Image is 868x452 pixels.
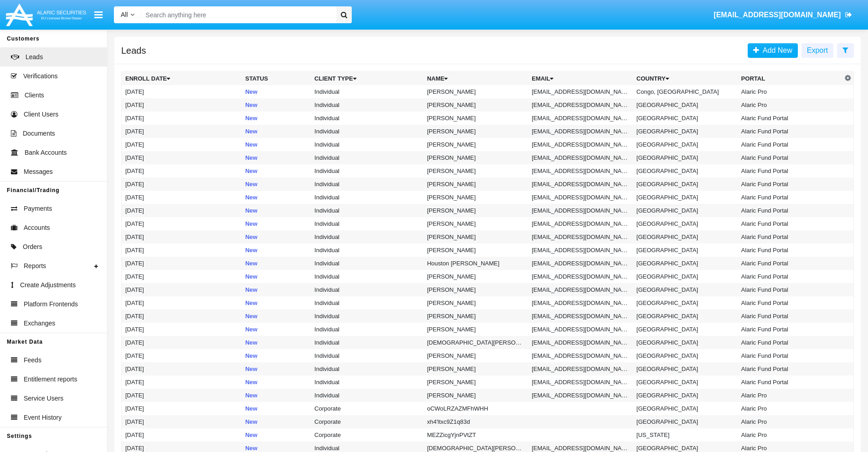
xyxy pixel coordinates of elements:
td: [EMAIL_ADDRESS][DOMAIN_NAME] [528,270,633,283]
td: [EMAIL_ADDRESS][DOMAIN_NAME] [528,191,633,204]
td: [DATE] [122,178,242,191]
span: [EMAIL_ADDRESS][DOMAIN_NAME] [714,11,841,19]
td: [DATE] [122,336,242,349]
td: [GEOGRAPHIC_DATA] [633,98,738,112]
span: Add New [759,46,792,54]
td: Individual [311,310,423,323]
td: [EMAIL_ADDRESS][DOMAIN_NAME] [528,112,633,125]
td: [GEOGRAPHIC_DATA] [633,376,738,389]
td: [DATE] [122,270,242,283]
td: Individual [311,283,423,296]
td: Alaric Pro [738,85,842,98]
td: [DATE] [122,376,242,389]
a: All [114,10,141,20]
td: Alaric Fund Portal [738,151,842,164]
td: [DATE] [122,296,242,310]
td: New [241,164,311,178]
td: New [241,257,311,270]
td: [DATE] [122,323,242,336]
td: Alaric Fund Portal [738,349,842,362]
span: Documents [23,129,55,138]
td: [GEOGRAPHIC_DATA] [633,191,738,204]
td: [EMAIL_ADDRESS][DOMAIN_NAME] [528,151,633,164]
td: New [241,310,311,323]
td: [GEOGRAPHIC_DATA] [633,296,738,310]
a: Add New [748,43,798,58]
td: Corporate [311,415,423,428]
td: [EMAIL_ADDRESS][DOMAIN_NAME] [528,349,633,362]
td: Individual [311,98,423,112]
td: New [241,125,311,138]
th: Email [528,72,633,86]
td: [PERSON_NAME] [423,151,528,164]
td: New [241,230,311,244]
td: New [241,336,311,349]
img: Logo image [5,1,87,28]
td: New [241,389,311,402]
td: Alaric Pro [738,98,842,112]
td: [EMAIL_ADDRESS][DOMAIN_NAME] [528,336,633,349]
td: Alaric Pro [738,428,842,442]
span: Reports [24,261,46,271]
td: Alaric Fund Portal [738,164,842,178]
td: [GEOGRAPHIC_DATA] [633,257,738,270]
td: xh4'ltxc9Z1q83d [423,415,528,428]
td: New [241,376,311,389]
td: Alaric Fund Portal [738,270,842,283]
td: [DATE] [122,151,242,164]
td: [PERSON_NAME] [423,323,528,336]
td: Individual [311,257,423,270]
a: [EMAIL_ADDRESS][DOMAIN_NAME] [709,2,857,28]
span: Client Users [24,110,58,119]
td: [EMAIL_ADDRESS][DOMAIN_NAME] [528,257,633,270]
td: New [241,283,311,296]
td: [DATE] [122,402,242,415]
td: Alaric Pro [738,389,842,402]
td: Individual [311,204,423,217]
td: [PERSON_NAME] [423,283,528,296]
td: New [241,296,311,310]
td: New [241,217,311,230]
td: Individual [311,230,423,244]
td: [GEOGRAPHIC_DATA] [633,336,738,349]
td: [DATE] [122,244,242,257]
td: Alaric Fund Portal [738,362,842,376]
td: [PERSON_NAME] [423,270,528,283]
td: Alaric Fund Portal [738,244,842,257]
td: MEZZicgYjnPVtZT [423,428,528,442]
td: [PERSON_NAME] [423,164,528,178]
td: [US_STATE] [633,428,738,442]
td: Congo, [GEOGRAPHIC_DATA] [633,85,738,98]
td: [PERSON_NAME] [423,244,528,257]
td: New [241,138,311,151]
td: New [241,428,311,442]
span: Clients [25,91,44,100]
span: All [121,11,128,18]
td: [EMAIL_ADDRESS][DOMAIN_NAME] [528,389,633,402]
td: New [241,112,311,125]
td: Houston [PERSON_NAME] [423,257,528,270]
td: [DATE] [122,389,242,402]
td: [DATE] [122,138,242,151]
td: New [241,151,311,164]
th: Country [633,72,738,86]
td: [DATE] [122,112,242,125]
td: [PERSON_NAME] [423,178,528,191]
span: Orders [23,242,42,252]
td: [EMAIL_ADDRESS][DOMAIN_NAME] [528,85,633,98]
td: [PERSON_NAME] [423,125,528,138]
td: New [241,270,311,283]
td: [DATE] [122,230,242,244]
td: [EMAIL_ADDRESS][DOMAIN_NAME] [528,178,633,191]
td: [EMAIL_ADDRESS][DOMAIN_NAME] [528,362,633,376]
td: [EMAIL_ADDRESS][DOMAIN_NAME] [528,283,633,296]
h5: Leads [121,47,146,54]
td: Individual [311,349,423,362]
td: [GEOGRAPHIC_DATA] [633,244,738,257]
td: Individual [311,336,423,349]
td: Individual [311,191,423,204]
td: [GEOGRAPHIC_DATA] [633,112,738,125]
span: Platform Frontends [24,300,78,309]
td: [GEOGRAPHIC_DATA] [633,310,738,323]
span: Exchanges [24,319,55,328]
